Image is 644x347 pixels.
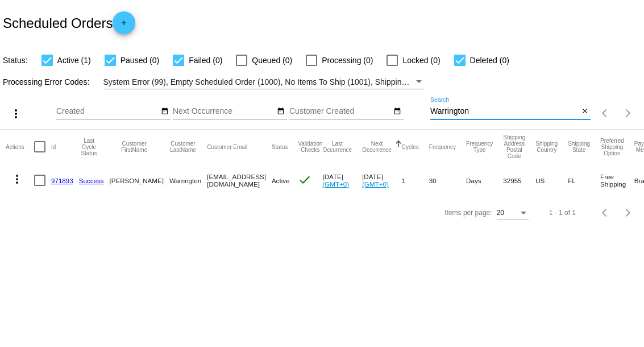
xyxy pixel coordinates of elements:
[362,141,392,153] button: Change sorting for NextOccurrenceUtc
[568,164,600,197] mat-cell: FL
[600,138,624,156] button: Change sorting for PreferredShippingOption
[169,164,207,197] mat-cell: Warrington
[161,107,169,116] mat-icon: date_range
[298,130,322,164] mat-header-cell: Validation Checks
[503,164,535,197] mat-cell: 32955
[429,143,456,150] button: Change sorting for Frequency
[298,173,311,187] mat-icon: check
[272,177,290,184] span: Active
[79,177,104,184] a: Success
[51,177,73,184] a: 971893
[466,164,503,197] mat-cell: Days
[429,164,466,197] mat-cell: 30
[169,141,197,153] button: Change sorting for CustomerLastName
[207,164,272,197] mat-cell: [EMAIL_ADDRESS][DOMAIN_NAME]
[581,107,589,116] mat-icon: close
[497,209,504,217] span: 20
[110,141,159,153] button: Change sorting for CustomerFirstName
[252,53,292,67] span: Queued (0)
[3,11,135,34] h2: Scheduled Orders
[535,164,568,197] mat-cell: US
[362,164,402,197] mat-cell: [DATE]
[535,141,558,153] button: Change sorting for ShippingCountry
[322,164,362,197] mat-cell: [DATE]
[117,19,131,32] mat-icon: add
[10,172,24,186] mat-icon: more_vert
[189,53,222,67] span: Failed (0)
[402,164,429,197] mat-cell: 1
[594,102,617,125] button: Previous page
[362,180,389,188] a: (GMT+0)
[322,141,352,153] button: Change sorting for LastOccurrenceUtc
[289,107,392,116] input: Customer Created
[322,180,349,188] a: (GMT+0)
[79,138,99,156] button: Change sorting for LastProcessingCycleId
[51,143,56,150] button: Change sorting for Id
[470,53,509,67] span: Deleted (0)
[9,107,23,121] mat-icon: more_vert
[322,53,373,67] span: Processing (0)
[121,53,159,67] span: Paused (0)
[173,107,275,116] input: Next Occurrence
[549,209,576,217] div: 1 - 1 of 1
[503,134,525,159] button: Change sorting for ShippingPostcode
[272,143,288,150] button: Change sorting for Status
[56,107,159,116] input: Created
[444,209,492,217] div: Items per page:
[594,201,617,224] button: Previous page
[430,107,579,116] input: Search
[568,141,590,153] button: Change sorting for ShippingState
[617,102,639,125] button: Next page
[497,209,529,217] mat-select: Items per page:
[402,53,440,67] span: Locked (0)
[3,56,28,65] span: Status:
[402,143,419,150] button: Change sorting for Cycles
[579,106,591,118] button: Clear
[207,143,247,150] button: Change sorting for CustomerEmail
[57,53,91,67] span: Active (1)
[466,141,493,153] button: Change sorting for FrequencyType
[600,164,634,197] mat-cell: Free Shipping
[110,164,169,197] mat-cell: [PERSON_NAME]
[617,201,639,224] button: Next page
[6,130,34,164] mat-header-cell: Actions
[277,107,285,116] mat-icon: date_range
[103,75,424,89] mat-select: Filter by Processing Error Codes
[3,77,90,86] span: Processing Error Codes:
[393,107,401,116] mat-icon: date_range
